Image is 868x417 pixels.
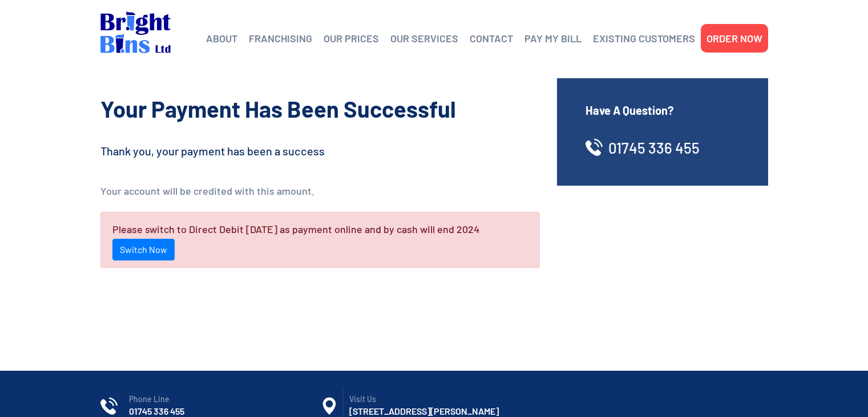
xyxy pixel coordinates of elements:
[100,94,540,123] h2: Your Payment Has Been Successful
[524,30,582,47] a: PAY MY BILL
[586,102,740,118] h4: Have A Question?
[206,30,237,47] a: ABOUT
[100,181,540,201] p: Your account will be credited with this amount.
[249,30,312,47] a: FRANCHISING
[608,139,700,157] a: 01745 336 455
[470,30,513,47] a: CONTACT
[593,30,695,47] a: EXISTING CUSTOMERS
[129,394,321,405] span: Phone Line
[112,239,175,260] a: Switch Now
[706,30,762,47] a: ORDER NOW
[390,30,458,47] a: OUR SERVICES
[100,212,540,268] p: Please switch to Direct Debit [DATE] as payment online and by cash will end 2024
[100,143,540,159] h4: Thank you, your payment has been a success
[349,394,541,405] span: Visit Us
[324,30,379,47] a: OUR PRICES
